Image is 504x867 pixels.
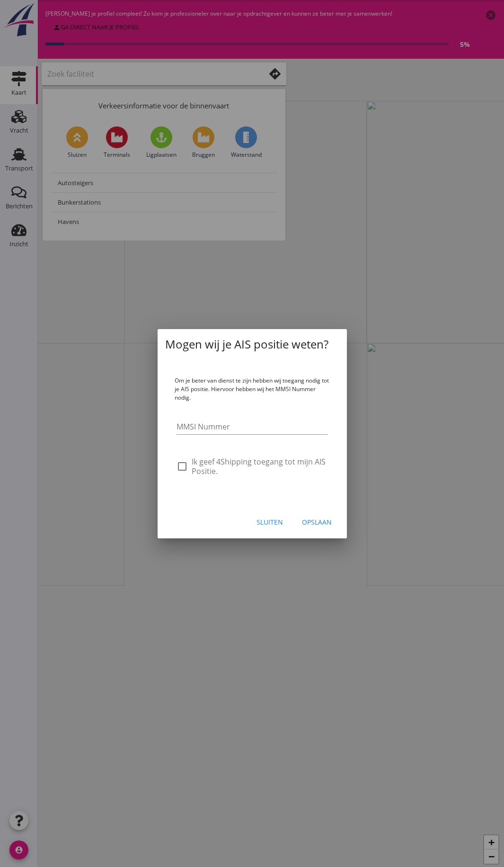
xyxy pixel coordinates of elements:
[294,514,339,531] button: Opslaan
[249,514,291,531] button: Sluiten
[192,457,328,476] label: Ik geef 4Shipping toegang tot mijn AIS Positie.
[165,337,328,352] span: Mogen wij je AIS positie weten?
[175,376,330,402] p: Om je beter van dienst te zijn hebben wij toegang nodig tot je AIS positie. Hiervoor hebben wij h...
[177,419,328,434] input: MMSI Nummer
[302,517,332,527] div: Opslaan
[256,517,283,527] div: Sluiten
